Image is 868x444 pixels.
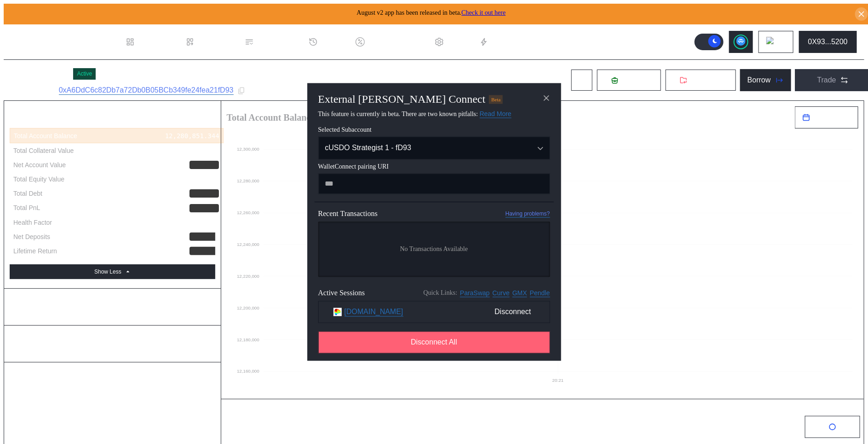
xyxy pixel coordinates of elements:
text: 12,180,000 [237,337,259,342]
a: [DOMAIN_NAME] [345,308,403,316]
div: Subaccount ID: [11,87,55,94]
text: 12,200,000 [237,305,259,310]
h2: External [PERSON_NAME] Connect [318,93,486,106]
text: 20:21 [552,378,563,383]
div: Trade [817,76,836,84]
div: OTC Positions [229,422,288,432]
div: Active [77,70,92,77]
text: 12,220,000 [237,274,259,279]
span: Disconnect [491,304,535,320]
button: Curve.finance[DOMAIN_NAME]Disconnect [318,301,550,323]
div: Admin [448,38,468,46]
span: August v2 app has been released in beta. [357,9,506,16]
div: cUSDO Strategist 1 - fD93 [325,144,519,152]
div: Total PnL [13,204,40,212]
div: Beta [489,95,503,104]
span: Selected Subaccount [318,127,550,134]
button: Disconnect All [318,332,550,354]
div: Dashboard [138,38,174,46]
div: Infinity [188,218,218,227]
div: Health Factor [13,218,52,227]
div: Show Less [94,269,121,275]
span: Last 24 Hours [814,114,851,121]
text: 12,260,000 [237,210,259,215]
div: Total Account Balance [14,132,77,140]
span: Withdraw [691,76,722,84]
div: Discount Factors [368,38,424,46]
div: Account Balance [10,298,215,316]
span: Quick Links: [424,290,458,297]
text: 12,160,000 [237,369,259,374]
span: WalletConnect pairing URI [318,164,550,171]
a: Curve [493,289,510,297]
div: Account Summary [10,110,215,128]
text: 12,280,000 [237,178,259,183]
span: Active Sessions [318,289,365,298]
a: Check it out here [461,9,506,16]
div: Automations [492,38,533,46]
div: 12,280,851.344 [165,132,219,140]
div: 12,280,851.344 [165,146,219,155]
span: Deposit [622,76,647,84]
text: 12,300,000 [237,146,259,152]
a: ParaSwap [460,289,490,297]
img: chain logo [766,37,776,47]
button: Open menu [318,137,550,160]
div: Aggregate Debt [10,335,215,353]
div: Total Equity Value [13,175,64,183]
div: Loading ... [11,65,69,82]
h2: Total Account Balance [227,113,788,122]
div: Borrow [747,76,771,84]
div: 12,280,851.344 [165,175,219,183]
div: Total Collateral Value [13,146,74,155]
div: 0X93...5200 [808,38,848,46]
span: Recent Transactions [318,210,378,218]
div: Net Deposits [13,233,50,241]
a: Having problems? [506,210,550,217]
div: Net Account Value [13,161,66,169]
a: Pendle [530,289,550,297]
span: No Transactions Available [400,246,468,253]
a: GMX [512,289,527,297]
a: 0xA6DdC6c82Db7a72Db0B05BCb349fe24fea21fD93 [59,86,234,95]
div: Total Debt [13,189,42,198]
div: Lifetime Return [13,247,57,255]
span: Disconnect All [411,339,457,347]
button: close modal [539,91,554,105]
img: Curve.finance [333,308,342,316]
span: This feature is currently in beta. There are two known pitfalls: [318,111,512,118]
a: Read More [480,111,512,118]
text: 12,240,000 [237,242,259,247]
div: Permissions [258,38,298,46]
div: Loan Book [198,38,234,46]
div: History [322,38,345,46]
